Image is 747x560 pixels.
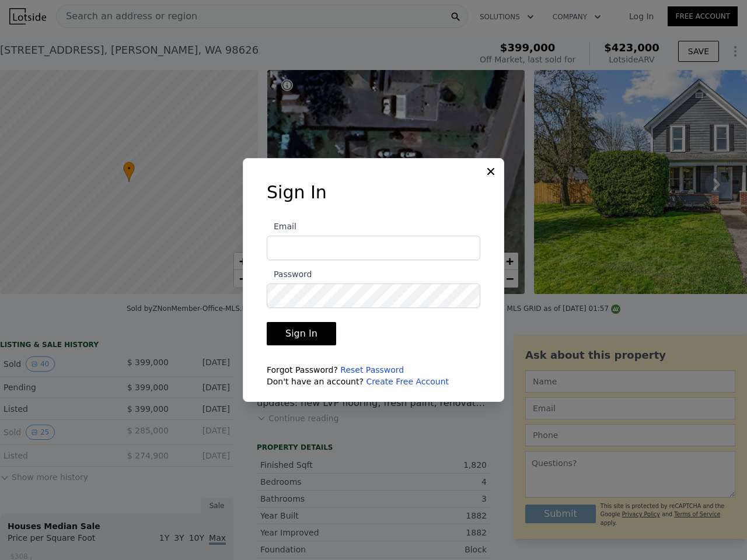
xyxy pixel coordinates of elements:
[267,222,296,231] span: Email
[267,182,480,203] h3: Sign In
[267,322,336,345] button: Sign In
[366,377,449,386] a: Create Free Account
[267,364,480,387] div: Forgot Password? Don't have an account?
[267,269,312,279] span: Password
[267,283,480,308] input: Password
[267,236,480,260] input: Email
[340,365,404,374] a: Reset Password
